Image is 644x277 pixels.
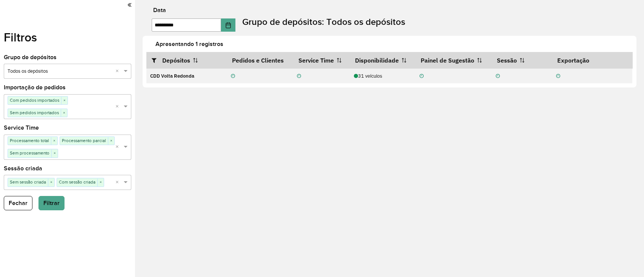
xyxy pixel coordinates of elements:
span: Sem sessão criada [8,178,48,186]
span: × [51,137,57,145]
th: Disponibilidade [350,52,415,68]
span: Com pedidos importados [8,96,61,104]
strong: CDD Volta Redonda [150,73,194,79]
th: Exportação [552,52,632,68]
button: Choose Date [221,18,235,32]
label: Grupo de depósitos: Todos os depósitos [242,15,405,29]
i: Não realizada [420,74,424,79]
span: Clear all [115,67,122,75]
th: Depósitos [146,52,227,68]
span: Clear all [115,179,122,187]
span: Clear all [115,143,122,151]
span: Sem processamento [8,149,51,157]
span: × [51,150,58,157]
i: Não realizada [297,74,301,79]
label: Sessão criada [4,164,42,173]
span: Sem pedidos importados [8,109,61,116]
label: Grupo de depósitos [4,53,57,62]
th: Sessão [492,52,552,68]
th: Pedidos e Clientes [227,52,293,68]
span: Clear all [115,103,122,111]
span: × [61,109,67,117]
button: Filtrar [38,196,65,210]
th: Service Time [293,52,350,68]
label: Data [153,6,166,15]
label: Importação de pedidos [4,83,66,92]
span: × [61,97,68,104]
i: Não realizada [556,74,560,79]
span: × [97,179,104,186]
div: 31 veículos [354,72,412,80]
label: Service Time [4,123,39,132]
button: Fechar [4,196,32,210]
i: Não realizada [231,74,235,79]
i: Abrir/fechar filtros [152,57,162,63]
span: × [48,179,54,186]
span: Com sessão criada [57,178,97,186]
label: Filtros [4,28,37,46]
span: Processamento total [8,137,51,144]
i: Não realizada [496,74,500,79]
span: Processamento parcial [60,137,108,144]
span: × [108,137,114,145]
th: Painel de Sugestão [416,52,492,68]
